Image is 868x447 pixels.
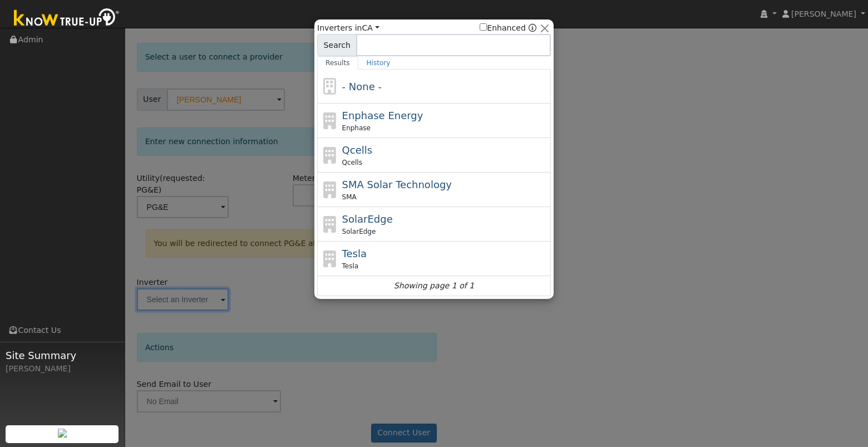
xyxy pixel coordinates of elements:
span: SolarEdge [342,213,393,225]
a: Enhanced Providers [529,23,536,32]
a: Results [317,56,358,70]
span: Show enhanced providers [480,22,536,34]
span: Site Summary [6,348,119,363]
span: Enphase [342,123,371,133]
span: Qcells [342,158,362,168]
span: Inverters in [317,22,379,34]
span: SMA [342,192,357,202]
img: retrieve [58,429,67,438]
i: Showing page 1 of 1 [394,280,474,292]
span: Enphase Energy [342,110,423,121]
span: - None - [342,81,382,92]
span: SolarEdge [342,227,376,237]
span: Search [317,34,357,56]
input: Enhanced [480,23,487,31]
span: Tesla [342,261,359,271]
span: SMA Solar Technology [342,179,452,190]
label: Enhanced [480,22,526,34]
img: Know True-Up [8,6,125,31]
span: Qcells [342,144,373,156]
a: CA [362,23,379,32]
span: [PERSON_NAME] [791,9,856,18]
div: [PERSON_NAME] [6,363,119,375]
span: Tesla [342,248,367,259]
a: History [358,56,399,70]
